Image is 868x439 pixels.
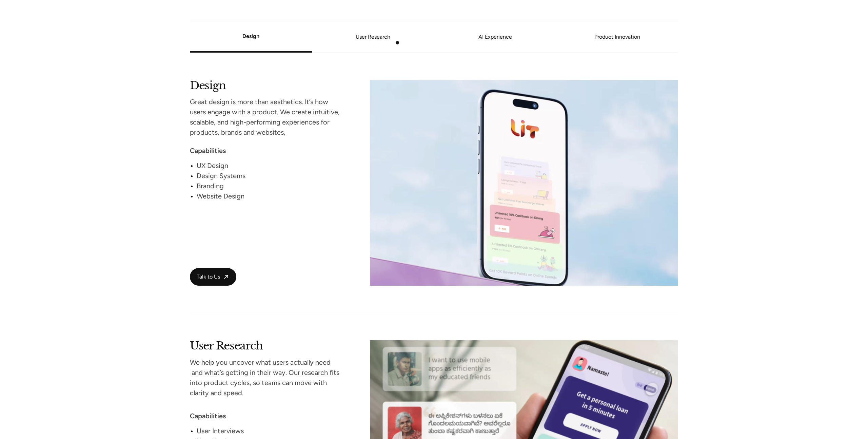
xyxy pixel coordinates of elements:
[556,35,678,39] a: Product Innovation
[197,160,344,171] div: UX Design
[190,268,236,286] a: Talk to Us
[190,146,344,156] div: Capabilities
[197,273,220,281] span: Talk to Us
[242,33,259,39] a: Design
[190,357,344,398] div: We help you uncover what users actually need and what’s getting in their way. Our research fits i...
[312,35,434,39] a: User Research
[197,181,344,191] div: Branding
[197,426,344,436] div: User Interviews
[190,80,344,89] h2: Design
[197,171,344,181] div: Design Systems
[197,191,344,201] div: Website Design
[434,35,556,39] a: AI Experience
[190,97,344,137] div: Great design is more than aesthetics. It’s how users engage with a product. We create intuitive, ...
[190,340,344,349] h2: User Research
[190,411,344,421] div: Capabilities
